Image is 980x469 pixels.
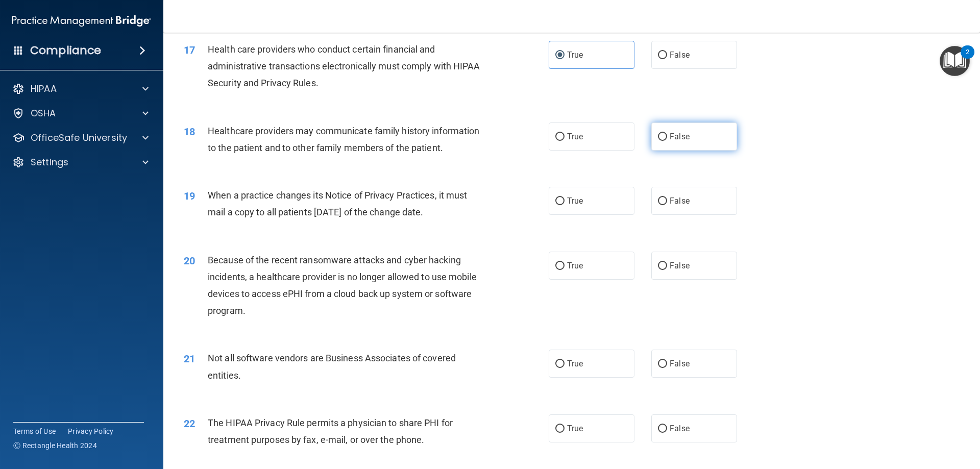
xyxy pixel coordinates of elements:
span: Ⓒ Rectangle Health 2024 [13,440,97,451]
input: False [658,133,667,141]
span: False [670,424,690,433]
span: True [567,424,583,433]
input: False [658,52,667,59]
a: HIPAA [12,83,149,95]
a: OfficeSafe University [12,132,149,144]
input: True [555,133,565,141]
span: True [567,261,583,270]
span: True [567,50,583,60]
span: 17 [184,44,195,56]
span: False [670,50,690,60]
p: OSHA [31,107,56,119]
span: 19 [184,190,195,202]
a: Terms of Use [13,426,56,436]
input: True [555,360,565,368]
span: The HIPAA Privacy Rule permits a physician to share PHI for treatment purposes by fax, e-mail, or... [208,417,453,445]
input: True [555,198,565,205]
span: False [670,196,690,206]
span: When a practice changes its Notice of Privacy Practices, it must mail a copy to all patients [DAT... [208,190,467,217]
input: False [658,425,667,433]
input: True [555,262,565,270]
span: False [670,261,690,270]
a: Privacy Policy [68,426,114,436]
h4: Compliance [30,43,101,58]
input: False [658,262,667,270]
span: 20 [184,255,195,267]
button: Open Resource Center, 2 new notifications [940,46,970,76]
input: True [555,425,565,433]
span: True [567,359,583,368]
div: 2 [966,52,969,65]
span: 21 [184,353,195,365]
span: False [670,359,690,368]
p: Settings [31,156,68,168]
span: Healthcare providers may communicate family history information to the patient and to other famil... [208,126,479,153]
p: HIPAA [31,83,57,95]
span: False [670,132,690,141]
p: OfficeSafe University [31,132,127,144]
a: OSHA [12,107,149,119]
input: True [555,52,565,59]
span: True [567,132,583,141]
span: True [567,196,583,206]
input: False [658,360,667,368]
input: False [658,198,667,205]
span: 22 [184,417,195,430]
span: 18 [184,126,195,138]
a: Settings [12,156,149,168]
span: Because of the recent ransomware attacks and cyber hacking incidents, a healthcare provider is no... [208,255,477,316]
span: Health care providers who conduct certain financial and administrative transactions electronicall... [208,44,480,88]
img: PMB logo [12,11,151,31]
span: Not all software vendors are Business Associates of covered entities. [208,353,456,380]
